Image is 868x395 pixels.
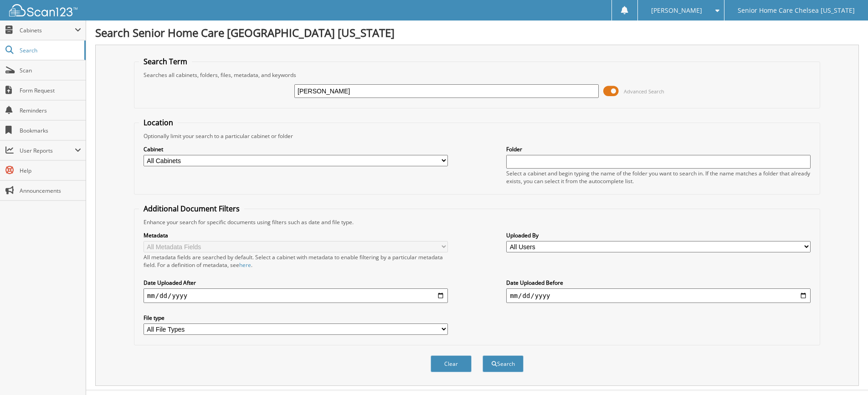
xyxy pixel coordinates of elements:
label: Metadata [144,231,448,239]
div: Enhance your search for specific documents using filters such as date and file type. [139,218,815,226]
label: Folder [506,145,811,153]
legend: Search Term [139,56,192,67]
span: User Reports [20,147,75,154]
div: Optionally limit your search to a particular cabinet or folder [139,132,815,140]
span: Bookmarks [20,127,81,134]
span: Cabinets [20,26,75,34]
div: All metadata fields are searched by default. Select a cabinet with metadata to enable filtering b... [144,253,448,269]
label: Date Uploaded After [144,279,448,287]
button: Search [483,355,524,372]
legend: Location [139,118,178,128]
div: Select a cabinet and begin typing the name of the folder you want to search in. If the name match... [506,169,811,185]
span: Senior Home Care Chelsea [US_STATE] [738,8,855,13]
img: scan123-logo-white.svg [9,4,77,16]
legend: Additional Document Filters [139,204,244,214]
label: Cabinet [144,145,448,153]
span: Scan [20,67,81,74]
span: Reminders [20,107,81,114]
span: Search [20,46,80,54]
h1: Search Senior Home Care [GEOGRAPHIC_DATA] [US_STATE] [95,25,859,40]
span: [PERSON_NAME] [651,8,702,13]
span: Announcements [20,187,81,195]
div: Searches all cabinets, folders, files, metadata, and keywords [139,71,815,79]
span: Form Request [20,87,81,94]
button: Clear [431,355,472,372]
input: end [506,288,811,303]
label: Uploaded By [506,231,811,239]
a: here [239,261,251,269]
span: Help [20,167,81,174]
iframe: Chat Widget [822,351,868,395]
label: Date Uploaded Before [506,279,811,287]
span: Advanced Search [624,88,664,95]
input: start [144,288,448,303]
label: File type [144,314,448,322]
